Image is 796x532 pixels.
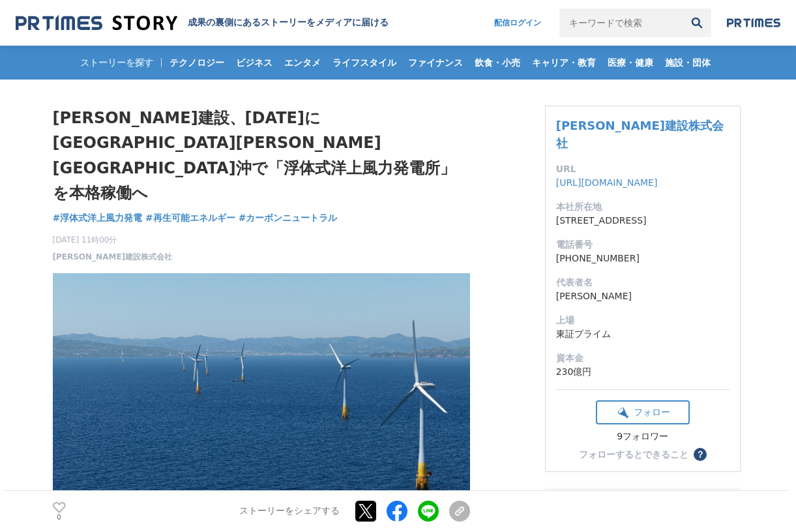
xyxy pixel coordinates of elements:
[231,57,278,68] span: ビジネス
[469,57,525,68] span: 飲食・小売
[556,327,730,341] dd: 東証プライム
[327,57,402,68] span: ライフスタイル
[596,400,690,424] button: フォロー
[239,506,340,518] p: ストーリーをシェアする
[660,57,716,68] span: 施設・団体
[694,448,707,461] button: ？
[188,17,389,29] h2: 成果の裏側にあるストーリーをメディアに届ける
[53,234,173,246] span: [DATE] 11時00分
[556,177,658,188] a: [URL][DOMAIN_NAME]
[556,276,730,289] dt: 代表者名
[556,351,730,365] dt: 資本金
[556,314,730,327] dt: 上場
[559,8,683,37] input: キーワードで検索
[579,450,688,459] div: フォローするとできること
[164,46,229,80] a: テクノロジー
[164,57,229,68] span: テクノロジー
[727,18,780,28] img: prtimes
[145,212,235,224] span: #再生可能エネルギー
[403,46,468,80] a: ファイナンス
[16,14,389,32] a: 成果の裏側にあるストーリーをメディアに届ける 成果の裏側にあるストーリーをメディアに届ける
[556,162,730,176] dt: URL
[53,251,173,263] a: [PERSON_NAME]建設株式会社
[527,57,601,68] span: キャリア・教育
[602,46,658,80] a: 医療・健康
[53,106,470,206] h1: [PERSON_NAME]建設、[DATE]に[GEOGRAPHIC_DATA][PERSON_NAME][GEOGRAPHIC_DATA]沖で「浮体式洋上風力発電所」を本格稼働へ
[481,8,554,37] a: 配信ログイン
[239,211,338,225] a: #カーボンニュートラル
[556,238,730,252] dt: 電話番号
[556,289,730,303] dd: [PERSON_NAME]
[660,46,716,80] a: 施設・団体
[279,46,326,80] a: エンタメ
[527,46,601,80] a: キャリア・教育
[279,57,326,68] span: エンタメ
[602,57,658,68] span: 医療・健康
[596,431,690,443] div: 9フォロワー
[683,8,711,37] button: 検索
[53,211,143,225] a: #浮体式洋上風力発電
[231,46,278,80] a: ビジネス
[327,46,402,80] a: ライフスタイル
[696,450,705,459] span: ？
[556,214,730,228] dd: [STREET_ADDRESS]
[556,119,724,150] a: [PERSON_NAME]建設株式会社
[53,273,470,508] img: thumbnail_c4e68000-8d16-11f0-ae7a-9dc81af7b397.jpg
[16,14,177,32] img: 成果の裏側にあるストーリーをメディアに届ける
[145,211,235,225] a: #再生可能エネルギー
[556,365,730,379] dd: 230億円
[239,212,338,224] span: #カーボンニュートラル
[403,57,468,68] span: ファイナンス
[469,46,525,80] a: 飲食・小売
[53,212,143,224] span: #浮体式洋上風力発電
[556,252,730,265] dd: [PHONE_NUMBER]
[53,514,66,521] p: 0
[556,200,730,214] dt: 本社所在地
